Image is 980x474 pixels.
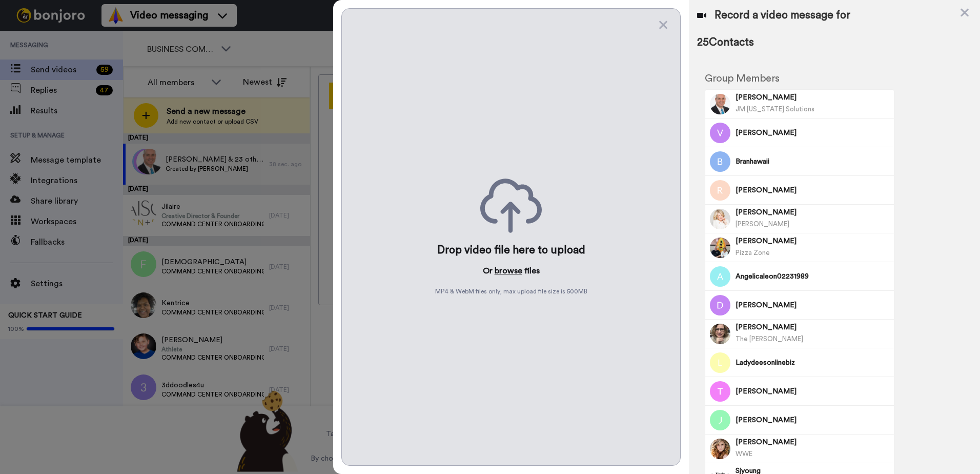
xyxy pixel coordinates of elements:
[736,236,890,246] span: [PERSON_NAME]
[736,450,752,457] span: WWE
[437,243,585,258] div: Drop video file here to upload
[710,151,730,172] img: Profile Image
[736,221,789,227] span: [PERSON_NAME]
[710,324,730,344] img: Image of Jenifer
[736,106,814,112] span: JM [US_STATE] Solutions
[710,381,730,402] img: Image of TRACY
[710,352,730,373] img: Profile Image
[710,266,730,287] img: Profile Image
[736,358,890,368] span: Ladydeesonlinebiz
[435,287,587,295] span: MP4 & WebM files only, max upload file size is 500 MB
[736,185,890,195] span: [PERSON_NAME]
[710,238,730,258] img: Image of Paul
[736,386,890,397] span: [PERSON_NAME]
[710,94,730,114] img: Image of John
[705,73,894,84] h2: Group Members
[736,322,890,332] span: [PERSON_NAME]
[736,207,890,218] span: [PERSON_NAME]
[710,180,730,201] img: Image of Roxanne
[710,295,730,315] img: Image of Debbie
[736,128,890,138] span: [PERSON_NAME]
[710,123,730,143] img: Image of Vanessa
[736,92,890,103] span: [PERSON_NAME]
[736,437,890,447] span: [PERSON_NAME]
[495,265,522,277] button: browse
[736,156,890,167] span: Branhawaii
[736,300,890,310] span: [PERSON_NAME]
[736,249,770,256] span: Pizza Zone
[736,415,890,425] span: [PERSON_NAME]
[736,271,890,282] span: Angelicaleon02231989
[483,265,540,277] p: Or files
[710,410,730,430] img: Image of Jody
[710,439,730,459] img: Image of Stephanie
[736,335,803,342] span: The [PERSON_NAME]
[710,209,730,229] img: Image of Martha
